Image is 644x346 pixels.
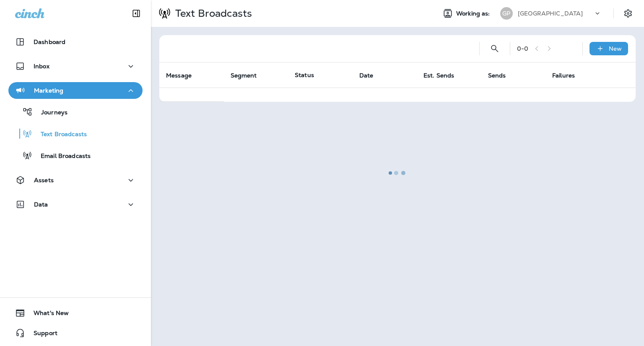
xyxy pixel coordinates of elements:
[33,109,68,117] p: Journeys
[8,305,143,321] button: What's New
[8,196,143,213] button: Data
[8,82,143,99] button: Marketing
[25,330,57,340] span: Support
[125,5,148,22] button: Collapse Sidebar
[8,325,143,341] button: Support
[8,103,143,121] button: Journeys
[32,152,91,160] p: Email Broadcasts
[34,201,48,208] p: Data
[8,172,143,188] button: Assets
[8,147,143,164] button: Email Broadcasts
[34,87,63,94] p: Marketing
[25,310,69,320] span: What's New
[609,45,622,52] p: New
[8,58,143,75] button: Inbox
[34,177,54,183] p: Assets
[32,131,87,139] p: Text Broadcasts
[8,125,143,142] button: Text Broadcasts
[8,34,143,50] button: Dashboard
[34,63,49,70] p: Inbox
[34,39,65,45] p: Dashboard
